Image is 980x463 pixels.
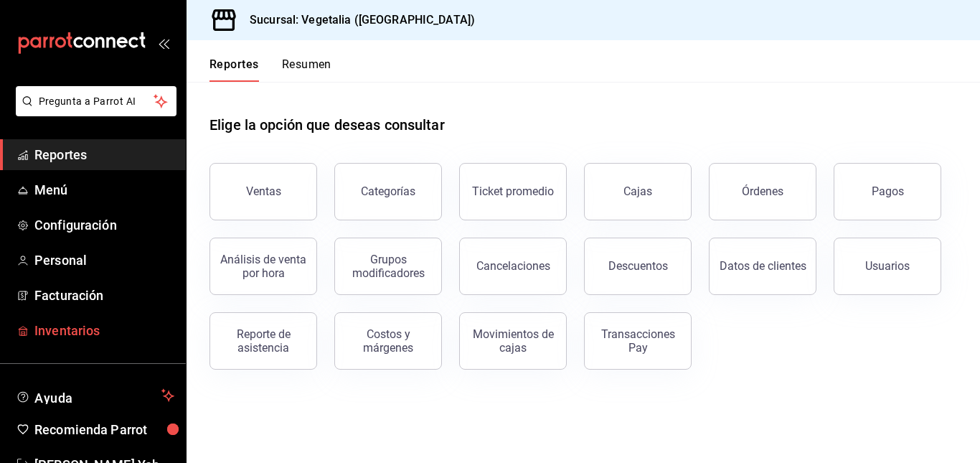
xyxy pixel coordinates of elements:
span: Ayuda [34,387,156,404]
button: Datos de clientes [709,238,816,295]
div: Categorías [361,184,415,198]
h1: Elige la opción que deseas consultar [209,114,445,136]
div: Ventas [246,184,281,198]
div: Pagos [872,184,904,198]
span: Configuración [34,215,174,235]
div: Cancelaciones [476,259,550,273]
button: Grupos modificadores [334,238,442,295]
span: Inventarios [34,321,174,340]
span: Menú [34,180,174,200]
div: Análisis de venta por hora [219,253,308,280]
a: Cajas [584,163,692,220]
button: Órdenes [709,163,816,220]
button: Pregunta a Parrot AI [16,86,176,116]
button: Descuentos [584,238,692,295]
button: Resumen [282,57,331,82]
button: Reporte de asistencia [209,312,317,370]
button: Categorías [334,163,442,220]
button: Ticket promedio [459,163,567,220]
button: Usuarios [834,238,941,295]
button: Reportes [209,57,259,82]
span: Personal [34,251,174,270]
div: Órdenes [742,184,783,198]
div: Ticket promedio [472,184,554,198]
span: Recomienda Parrot [34,420,174,439]
div: Costos y márgenes [344,327,433,355]
div: Transacciones Pay [593,327,682,355]
span: Pregunta a Parrot AI [39,94,154,109]
div: Reporte de asistencia [219,327,308,355]
button: Transacciones Pay [584,312,692,370]
div: Datos de clientes [720,259,806,273]
button: Costos y márgenes [334,312,442,370]
h3: Sucursal: Vegetalia ([GEOGRAPHIC_DATA]) [238,11,475,29]
div: Cajas [623,183,653,200]
button: Movimientos de cajas [459,312,567,370]
button: Ventas [209,163,317,220]
button: Cancelaciones [459,238,567,295]
button: Pagos [834,163,941,220]
div: navigation tabs [209,57,331,82]
a: Pregunta a Parrot AI [10,104,176,119]
div: Movimientos de cajas [468,327,557,355]
div: Grupos modificadores [344,253,433,280]
div: Descuentos [608,259,668,273]
span: Facturación [34,286,174,305]
button: Análisis de venta por hora [209,238,317,295]
div: Usuarios [865,259,910,273]
span: Reportes [34,145,174,164]
button: open_drawer_menu [158,37,169,49]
